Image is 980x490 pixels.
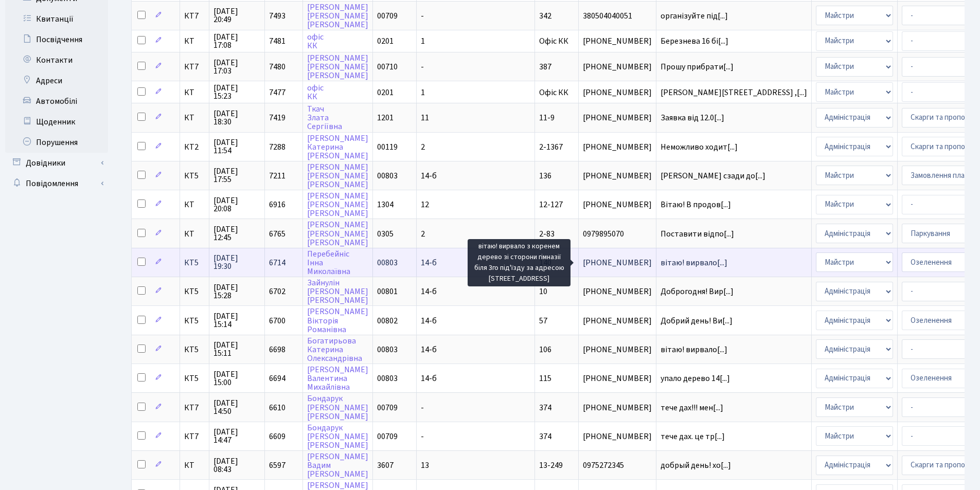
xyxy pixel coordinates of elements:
[307,161,368,190] a: [PERSON_NAME][PERSON_NAME][PERSON_NAME]
[583,404,652,412] span: [PHONE_NUMBER]
[661,228,734,240] span: Поставити відпо[...]
[661,257,727,268] span: вітаю! вирвало[...]
[213,7,260,24] span: [DATE] 20:49
[539,286,547,297] span: 10
[269,199,286,210] span: 6916
[661,373,730,384] span: упало дерево 14[...]
[269,460,286,471] span: 6597
[661,170,765,182] span: [PERSON_NAME] сзади до[...]
[5,112,108,132] a: Щоденник
[184,88,205,97] span: КТ
[661,344,727,355] span: вітаю! вирвало[...]
[213,225,260,242] span: [DATE] 12:45
[583,12,652,20] span: 380504040051
[377,257,398,268] span: 00803
[269,87,286,98] span: 7477
[539,35,568,47] span: Офіс КК
[269,112,286,123] span: 7419
[269,141,286,153] span: 7288
[307,133,368,161] a: [PERSON_NAME]Катерина[PERSON_NAME]
[184,230,205,238] span: КТ
[539,344,551,355] span: 106
[5,153,108,173] a: Довідники
[184,259,205,267] span: КТ5
[583,114,652,122] span: [PHONE_NUMBER]
[661,10,728,22] span: організуйте під[...]
[421,141,425,153] span: 2
[377,315,398,326] span: 00802
[539,112,555,123] span: 11-9
[5,50,108,70] a: Контакти
[421,373,437,384] span: 14-б
[583,432,652,441] span: [PHONE_NUMBER]
[583,287,652,296] span: [PHONE_NUMBER]
[583,143,652,151] span: [PHONE_NUMBER]
[583,259,652,267] span: [PHONE_NUMBER]
[213,84,260,100] span: [DATE] 15:23
[307,364,368,393] a: [PERSON_NAME]ВалентинаМихайлівна
[269,61,286,72] span: 7480
[377,460,394,471] span: 3607
[269,228,286,240] span: 6765
[539,170,551,182] span: 136
[583,201,652,209] span: [PHONE_NUMBER]
[377,431,398,442] span: 00709
[539,315,547,326] span: 57
[377,402,398,413] span: 00709
[269,170,286,182] span: 7211
[307,31,324,51] a: офісКК
[184,63,205,71] span: КТ7
[5,29,108,50] a: Посвідчення
[377,228,394,240] span: 0305
[377,170,398,182] span: 00803
[583,63,652,71] span: [PHONE_NUMBER]
[377,286,398,297] span: 00801
[661,61,734,72] span: Прошу прибрати[...]
[307,422,368,451] a: Бондарук[PERSON_NAME][PERSON_NAME]
[539,373,551,384] span: 115
[539,199,563,210] span: 12-127
[421,402,424,413] span: -
[539,141,563,153] span: 2-1367
[661,141,738,153] span: Неможливо ходит[...]
[421,228,425,240] span: 2
[184,201,205,209] span: КТ
[661,431,725,442] span: тече дах. це тр[...]
[421,460,429,471] span: 13
[213,254,260,270] span: [DATE] 19:30
[213,399,260,415] span: [DATE] 14:50
[661,286,734,297] span: Доброгодня! Вир[...]
[184,404,205,412] span: КТ7
[213,33,260,49] span: [DATE] 17:08
[184,374,205,383] span: КТ5
[269,315,286,326] span: 6700
[377,373,398,384] span: 00803
[307,52,368,81] a: [PERSON_NAME][PERSON_NAME][PERSON_NAME]
[421,315,437,326] span: 14-б
[377,112,394,123] span: 1201
[421,112,429,123] span: 11
[377,35,394,47] span: 0201
[5,9,108,29] a: Квитанції
[269,10,286,22] span: 7493
[661,460,731,471] span: добрый день! хо[...]
[184,317,205,325] span: КТ5
[307,103,342,132] a: ТкачЗлатаСергіївна
[421,170,437,182] span: 14-б
[269,402,286,413] span: 6610
[213,312,260,329] span: [DATE] 15:14
[184,461,205,469] span: КТ
[583,37,652,45] span: [PHONE_NUMBER]
[184,172,205,180] span: КТ5
[5,132,108,153] a: Порушення
[583,461,652,469] span: 0975272345
[377,344,398,355] span: 00803
[307,335,362,364] a: БогатирьоваКатеринаОлександрівна
[269,344,286,355] span: 6698
[213,370,260,387] span: [DATE] 15:00
[539,228,555,240] span: 2-83
[307,82,324,102] a: офісКК
[583,374,652,383] span: [PHONE_NUMBER]
[184,114,205,122] span: КТ
[421,286,437,297] span: 14-б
